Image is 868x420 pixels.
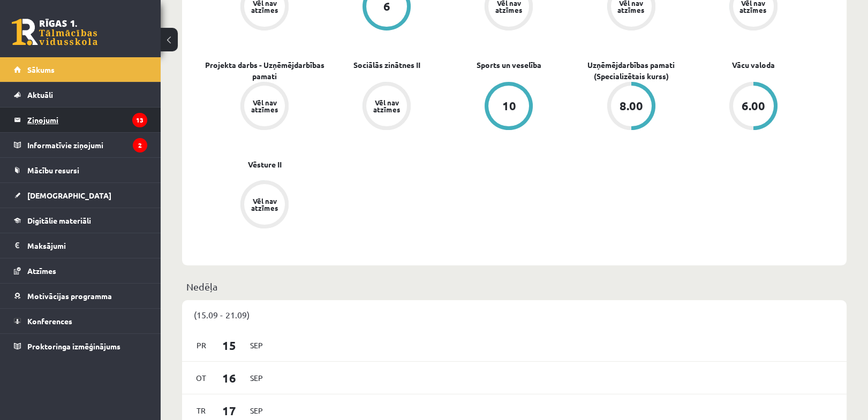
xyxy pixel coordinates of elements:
[213,402,246,419] span: 17
[27,291,112,301] span: Motivācijas programma
[203,59,326,82] a: Projekta darbs - Uzņēmējdarbības pamati
[190,370,213,386] span: Ot
[14,133,147,157] a: Informatīvie ziņojumi2
[250,197,280,211] div: Vēl nav atzīmes
[27,65,55,74] span: Sākums
[570,82,692,132] a: 8.00
[732,59,775,71] a: Vācu valoda
[12,19,97,45] a: Rīgas 1. Tālmācības vidusskola
[27,233,147,258] legend: Maksājumi
[27,266,56,276] span: Atzīmes
[692,82,814,132] a: 6.00
[14,284,147,308] a: Motivācijas programma
[14,108,147,132] a: Ziņojumi13
[14,208,147,233] a: Digitālie materiāli
[14,309,147,333] a: Konferences
[27,90,53,100] span: Aktuāli
[27,190,111,200] span: [DEMOGRAPHIC_DATA]
[186,279,842,294] p: Nedēļa
[372,99,402,113] div: Vēl nav atzīmes
[27,216,91,225] span: Digitālie materiāli
[27,316,72,326] span: Konferences
[203,180,326,231] a: Vēl nav atzīmes
[14,183,147,208] a: [DEMOGRAPHIC_DATA]
[27,341,120,351] span: Proktoringa izmēģinājums
[326,82,448,132] a: Vēl nav atzīmes
[132,113,147,127] i: 13
[742,100,765,112] div: 6.00
[383,1,390,12] div: 6
[14,82,147,107] a: Aktuāli
[213,369,246,387] span: 16
[14,233,147,258] a: Maksājumi
[353,59,420,71] a: Sociālās zinātnes II
[245,337,268,354] span: Sep
[14,57,147,82] a: Sākums
[245,402,268,419] span: Sep
[190,337,213,354] span: Pr
[14,158,147,182] a: Mācību resursi
[248,159,282,170] a: Vēsture II
[570,59,692,82] a: Uzņēmējdarbības pamati (Specializētais kurss)
[250,99,280,113] div: Vēl nav atzīmes
[502,100,516,112] div: 10
[190,402,213,419] span: Tr
[620,100,643,112] div: 8.00
[448,82,570,132] a: 10
[27,165,79,175] span: Mācību resursi
[203,82,326,132] a: Vēl nav atzīmes
[27,133,147,157] legend: Informatīvie ziņojumi
[182,300,847,329] div: (15.09 - 21.09)
[27,108,147,132] legend: Ziņojumi
[477,59,541,71] a: Sports un veselība
[14,258,147,283] a: Atzīmes
[133,138,147,152] i: 2
[14,334,147,358] a: Proktoringa izmēģinājums
[245,370,268,386] span: Sep
[213,337,246,354] span: 15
